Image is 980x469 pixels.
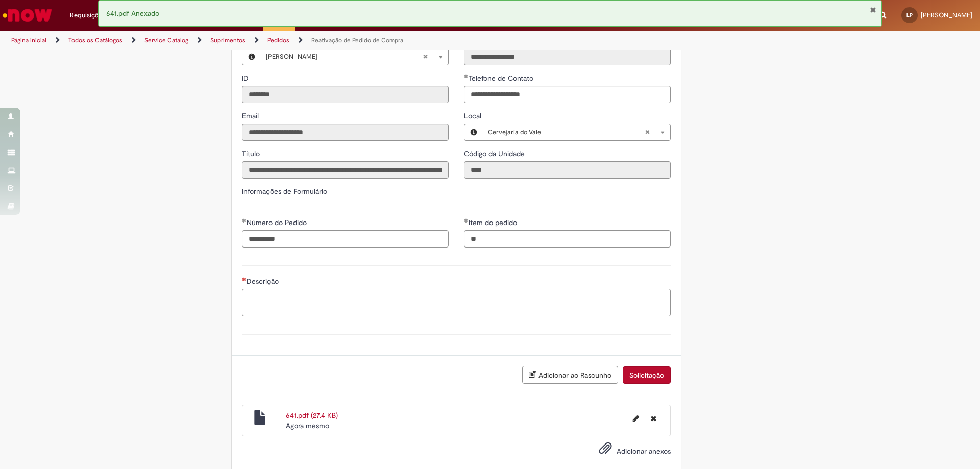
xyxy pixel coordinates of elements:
[464,218,469,223] span: Obrigatório Preenchido
[266,48,423,65] span: [PERSON_NAME]
[418,48,433,65] abbr: Limpar campo Favorecido
[70,10,106,20] span: Requisições
[106,9,159,18] span: 641.pdf Anexado
[464,149,527,159] label: Somente leitura - Código da Unidade
[242,48,261,65] button: Favorecido, Visualizar este registro Luis Guilherme Marques Do Prado
[11,36,46,44] a: Página inicial
[1,5,54,26] img: ServiceNow
[469,218,519,227] span: Item do pedido
[522,366,618,384] button: Adicionar ao Rascunho
[8,31,646,50] ul: Trilhas de página
[144,36,188,44] a: Service Catalog
[464,48,671,65] input: Departamento
[464,161,671,179] input: Código da Unidade
[627,410,645,427] button: Editar nome de arquivo 641.pdf
[645,410,663,427] button: Excluir 641.pdf
[242,230,449,248] input: Número do Pedido
[483,124,670,140] a: Cervejaria do ValeLimpar campo Local
[464,74,469,78] span: Obrigatório Preenchido
[242,111,261,120] span: Somente leitura - Email
[261,48,448,65] a: [PERSON_NAME]Limpar campo Favorecido
[242,86,449,103] input: ID
[242,124,449,141] input: Email
[247,277,281,286] span: Descrição
[242,218,247,223] span: Obrigatório Preenchido
[242,161,449,179] input: Título
[906,12,913,18] span: LP
[286,421,329,430] span: Agora mesmo
[242,73,251,83] label: Somente leitura - ID
[464,124,483,140] button: Local, Visualizar este registro Cervejaria do Vale
[464,111,483,120] span: Local
[623,366,671,384] button: Solicitação
[464,230,671,248] input: Item do pedido
[242,73,251,83] span: Somente leitura - ID
[267,36,289,44] a: Pedidos
[242,149,262,158] span: Somente leitura - Título
[242,111,261,121] label: Somente leitura - Email
[242,289,671,316] textarea: Descrição
[286,411,338,420] a: 641.pdf (27.4 KB)
[68,36,122,44] a: Todos os Catálogos
[210,36,246,44] a: Suprimentos
[242,149,262,159] label: Somente leitura - Título
[469,73,535,83] span: Telefone de Contato
[596,439,615,462] button: Adicionar anexos
[247,218,309,227] span: Número do Pedido
[464,149,527,158] span: Somente leitura - Código da Unidade
[464,86,671,103] input: Telefone de Contato
[488,124,645,140] span: Cervejaria do Vale
[617,447,671,456] span: Adicionar anexos
[921,11,972,19] span: [PERSON_NAME]
[640,124,655,140] abbr: Limpar campo Local
[311,36,403,44] a: Reativação de Pedido de Compra
[870,6,876,14] button: Fechar Notificação
[242,187,327,196] label: Informações de Formulário
[286,421,329,430] time: 29/09/2025 13:09:35
[242,277,247,281] span: Necessários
